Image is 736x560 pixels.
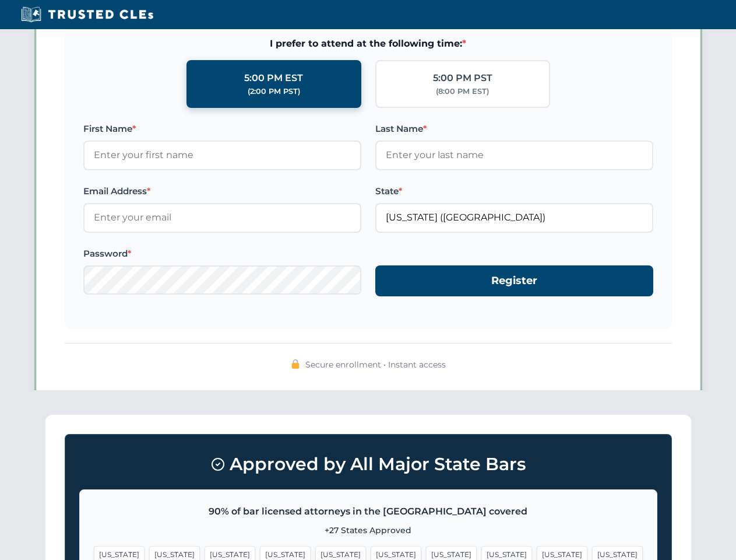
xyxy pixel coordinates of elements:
[83,203,361,232] input: Enter your email
[17,6,157,23] img: Trusted CLEs
[375,141,653,170] input: Enter your last name
[433,71,492,86] div: 5:00 PM PST
[375,122,653,136] label: Last Name
[83,36,653,51] span: I prefer to attend at the following time:
[248,86,300,97] div: (2:00 PM PST)
[94,524,643,537] p: +27 States Approved
[79,449,657,480] h3: Approved by All Major State Bars
[375,265,653,296] button: Register
[375,203,653,232] input: Florida (FL)
[436,86,489,97] div: (8:00 PM EST)
[94,504,643,519] p: 90% of bar licensed attorneys in the [GEOGRAPHIC_DATA] covered
[305,358,446,371] span: Secure enrollment • Instant access
[83,247,361,261] label: Password
[244,71,303,86] div: 5:00 PM EST
[83,122,361,136] label: First Name
[375,184,653,198] label: State
[83,141,361,170] input: Enter your first name
[83,184,361,198] label: Email Address
[291,359,300,369] img: 🔒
